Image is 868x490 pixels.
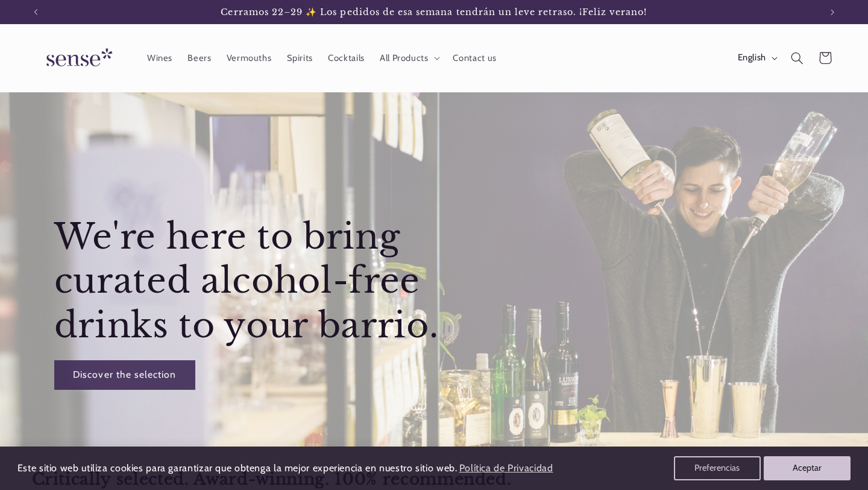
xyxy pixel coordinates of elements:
h2: We're here to bring curated alcohol-free drinks to your barrio. [54,214,440,348]
span: Contact us [453,52,496,64]
a: Wines [139,45,180,71]
img: Sense [32,41,122,75]
button: Aceptar [764,456,851,480]
a: Cocktails [321,45,373,71]
span: All Products [380,52,429,64]
span: Este sitio web utiliza cookies para garantizar que obtenga la mejor experiencia en nuestro sitio ... [17,462,458,474]
a: Vermouths [219,45,279,71]
span: Beers [187,52,211,64]
summary: All Products [372,45,445,71]
span: English [738,51,766,65]
button: English [730,46,783,70]
a: Discover the selection [54,360,195,390]
span: Wines [147,52,172,64]
a: Sense [27,36,127,80]
span: Spirits [287,52,313,64]
summary: Search [783,44,811,72]
a: Spirits [279,45,321,71]
span: Vermouths [227,52,272,64]
button: Preferencias [674,456,761,480]
span: Cocktails [328,52,365,64]
a: Política de Privacidad (opens in a new tab) [457,458,555,479]
a: Contact us [445,45,505,71]
span: Cerramos 22–29 ✨ Los pedidos de esa semana tendrán un leve retraso. ¡Feliz verano! [221,7,647,17]
a: Beers [180,45,219,71]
